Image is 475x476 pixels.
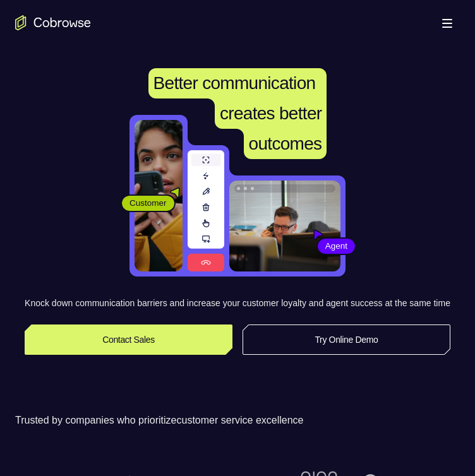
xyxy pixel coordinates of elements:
a: Go to the home page [15,15,91,30]
span: Better communication [153,73,316,93]
span: customer service excellence [177,415,304,425]
span: Agent [318,240,355,253]
img: A customer support agent talking on the phone [229,181,340,271]
a: Contact Sales [25,324,232,355]
span: creates better [220,104,322,123]
span: Customer [122,197,174,210]
img: A series of tools used in co-browsing sessions [188,150,224,271]
p: Knock down communication barriers and increase your customer loyalty and agent success at the sam... [25,297,450,309]
img: A customer holding their phone [135,120,183,271]
a: Try Online Demo [243,324,450,355]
